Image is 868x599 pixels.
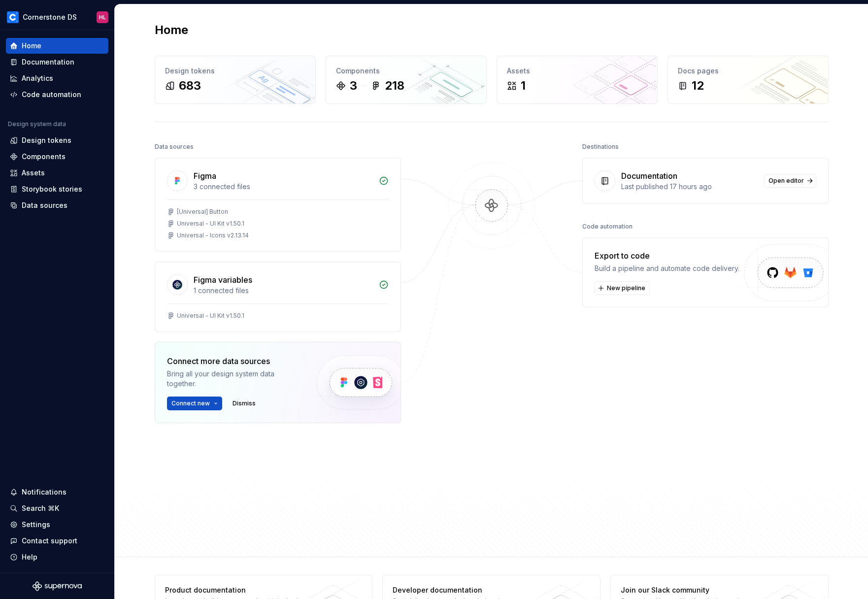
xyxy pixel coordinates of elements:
[179,78,201,94] div: 683
[22,168,45,178] div: Assets
[165,585,308,595] div: Product documentation
[155,56,316,104] a: Design tokens683
[171,399,210,407] span: Connect new
[621,585,764,595] div: Join our Slack community
[6,549,108,565] button: Help
[768,177,804,185] span: Open editor
[177,232,249,239] div: Universal - Icons v2.13.14
[177,220,244,228] div: Universal - UI Kit v1.50.1
[595,264,739,273] div: Build a pipeline and automate code delivery.
[155,158,401,252] a: Figma3 connected files[Universal] ButtonUniversal - UI Kit v1.50.1Universal - Icons v2.13.14
[678,66,818,76] div: Docs pages
[194,170,216,182] div: Figma
[22,152,66,162] div: Components
[6,181,108,197] a: Storybook stories
[8,120,66,128] div: Design system data
[582,140,619,154] div: Destinations
[607,284,645,292] span: New pipeline
[22,184,82,194] div: Storybook stories
[228,397,260,410] button: Dismiss
[6,500,108,516] button: Search ⌘K
[177,312,244,320] div: Universal - UI Kit v1.50.1
[177,208,228,216] div: [Universal] Button
[6,133,108,148] a: Design tokens
[155,262,401,332] a: Figma variables1 connected filesUniversal - UI Kit v1.50.1
[350,78,357,94] div: 3
[22,135,71,145] div: Design tokens
[167,397,222,410] button: Connect new
[6,165,108,181] a: Assets
[22,536,77,546] div: Contact support
[22,503,59,513] div: Search ⌘K
[22,41,41,51] div: Home
[6,517,108,532] a: Settings
[595,250,739,262] div: Export to code
[2,6,112,28] button: Cornerstone DSHL
[22,200,67,210] div: Data sources
[326,56,487,104] a: Components3218
[6,484,108,500] button: Notifications
[7,11,19,23] img: c3019341-c077-43c8-8ea9-c5cf61c45a31.png
[385,78,404,94] div: 218
[6,38,108,54] a: Home
[22,90,81,100] div: Code automation
[521,78,526,94] div: 1
[194,286,373,296] div: 1 connected files
[692,78,704,94] div: 12
[22,73,53,83] div: Analytics
[22,487,67,497] div: Notifications
[22,552,37,562] div: Help
[33,581,82,591] svg: Supernova Logo
[6,70,108,86] a: Analytics
[6,87,108,102] a: Code automation
[6,149,108,165] a: Components
[393,585,536,595] div: Developer documentation
[595,281,650,295] button: New pipeline
[155,140,194,154] div: Data sources
[155,22,188,38] h2: Home
[233,399,256,407] span: Dismiss
[167,369,300,389] div: Bring all your design system data together.
[6,54,108,70] a: Documentation
[6,198,108,213] a: Data sources
[668,56,829,104] a: Docs pages12
[6,533,108,549] button: Contact support
[194,182,373,192] div: 3 connected files
[621,182,758,192] div: Last published 17 hours ago
[764,174,816,188] a: Open editor
[167,355,300,367] div: Connect more data sources
[99,13,106,21] div: HL
[497,56,658,104] a: Assets1
[336,66,476,76] div: Components
[194,274,252,286] div: Figma variables
[22,57,74,67] div: Documentation
[165,66,305,76] div: Design tokens
[621,170,677,182] div: Documentation
[22,520,50,530] div: Settings
[23,12,77,22] div: Cornerstone DS
[507,66,647,76] div: Assets
[582,220,633,233] div: Code automation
